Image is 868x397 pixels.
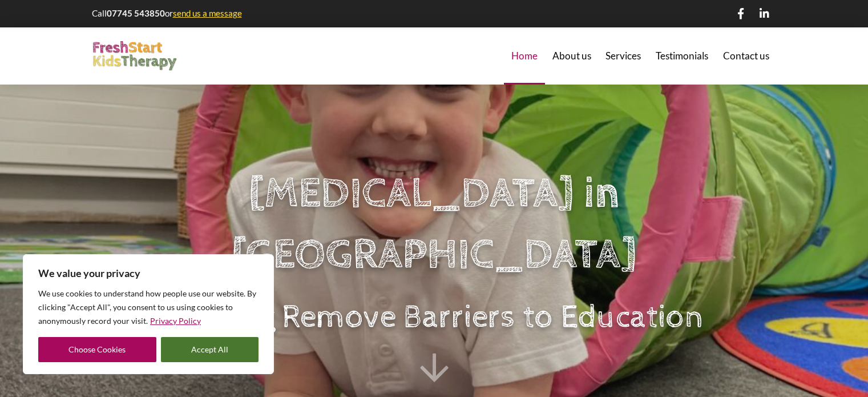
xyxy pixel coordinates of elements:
a: Services [599,27,649,85]
button: Choose Cookies [38,337,156,362]
img: FreshStart Kids Therapy logo [92,41,177,71]
a: send us a message [173,8,242,18]
strong: 07745 543850 [107,8,165,18]
button: Accept All [161,337,259,362]
p: Call or [92,7,244,19]
span: Testimonials [656,51,708,61]
p: We value your privacy [38,266,259,280]
p: We use cookies to understand how people use our website. By clicking "Accept All", you consent to... [38,287,259,328]
p: Helping Remove Barriers to Education [164,295,704,340]
span: About us [552,51,591,61]
a: Testimonials [648,27,716,85]
a: About us [545,27,599,85]
a: Privacy Policy [150,315,201,326]
a: Home [504,27,545,85]
span: Home [511,51,538,61]
span: Services [605,51,641,61]
a: Contact us [716,27,777,85]
span: Contact us [723,51,769,61]
h1: [MEDICAL_DATA] in [GEOGRAPHIC_DATA] [110,164,758,286]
